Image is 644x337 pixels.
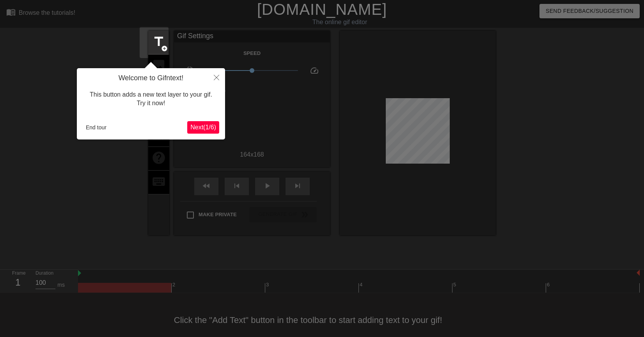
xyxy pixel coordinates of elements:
[83,122,110,133] button: End tour
[83,83,219,116] div: This button adds a new text layer to your gif. Try it now!
[190,124,216,131] span: Next ( 1 / 6 )
[208,68,225,86] button: Close
[83,74,219,83] h4: Welcome to Gifntext!
[187,121,219,134] button: Next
